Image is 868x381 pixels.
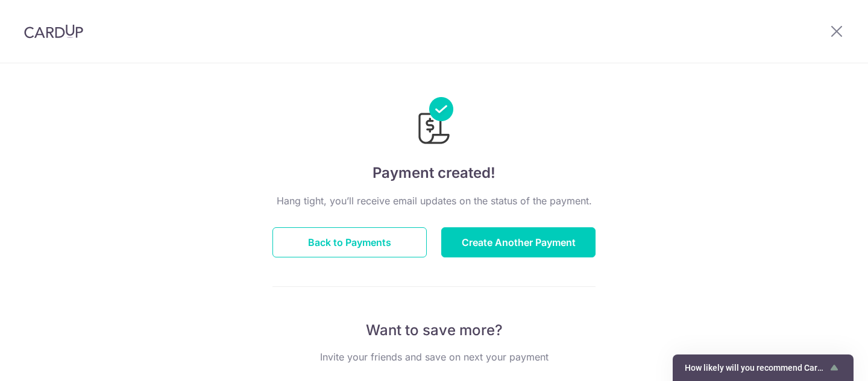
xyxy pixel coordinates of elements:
p: Invite your friends and save on next your payment [272,350,596,364]
button: Show survey - How likely will you recommend CardUp to a friend? [685,361,841,375]
p: Want to save more? [272,321,596,340]
span: How likely will you recommend CardUp to a friend? [685,363,827,373]
h4: Payment created! [272,162,596,184]
img: CardUp [24,24,83,39]
img: Payments [415,97,453,148]
button: Back to Payments [272,227,427,257]
button: Create Another Payment [441,227,596,257]
p: Hang tight, you’ll receive email updates on the status of the payment. [272,194,596,208]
